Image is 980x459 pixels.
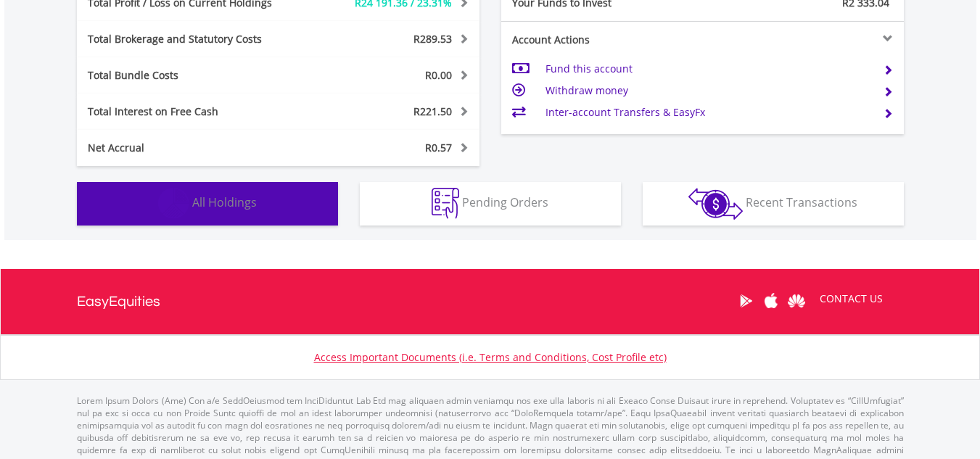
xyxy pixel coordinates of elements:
[746,194,857,210] span: Recent Transactions
[501,33,703,47] div: Account Actions
[77,32,312,46] div: Total Brokerage and Statutory Costs
[77,68,312,83] div: Total Bundle Costs
[462,194,548,210] span: Pending Orders
[192,194,257,210] span: All Holdings
[77,141,312,155] div: Net Accrual
[545,80,871,102] td: Withdraw money
[413,32,452,46] span: R289.53
[810,278,893,319] a: CONTACT US
[432,188,459,219] img: pending_instructions-wht.png
[545,102,871,123] td: Inter-account Transfers & EasyFx
[158,188,189,219] img: holdings-wht.png
[545,58,871,80] td: Fund this account
[77,182,338,226] button: All Holdings
[425,141,452,154] span: R0.57
[314,350,667,364] a: Access Important Documents (i.e. Terms and Conditions, Cost Profile etc)
[733,278,759,323] a: Google Play
[77,269,160,334] a: EasyEquities
[360,182,621,226] button: Pending Orders
[688,188,743,220] img: transactions-zar-wht.png
[643,182,904,226] button: Recent Transactions
[759,278,784,323] a: Apple
[784,278,810,323] a: Huawei
[77,104,312,119] div: Total Interest on Free Cash
[413,104,452,118] span: R221.50
[425,68,452,82] span: R0.00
